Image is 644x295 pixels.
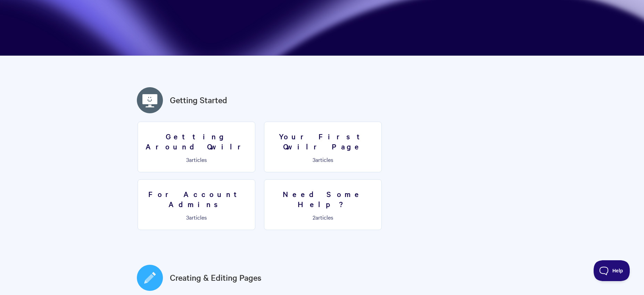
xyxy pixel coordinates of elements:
[138,179,255,230] a: For Account Admins 3articles
[142,131,251,151] h3: Getting Around Qwilr
[269,156,377,163] p: articles
[142,214,251,220] p: articles
[269,131,377,151] h3: Your First Qwilr Page
[269,214,377,220] p: articles
[170,271,262,284] a: Creating & Editing Pages
[186,213,189,221] span: 3
[142,156,251,163] p: articles
[269,189,377,209] h3: Need Some Help?
[186,156,189,163] span: 3
[594,260,630,281] iframe: Toggle Customer Support
[264,122,382,172] a: Your First Qwilr Page 3articles
[313,213,315,221] span: 2
[313,156,315,163] span: 3
[170,94,227,106] a: Getting Started
[264,179,382,230] a: Need Some Help? 2articles
[138,122,255,172] a: Getting Around Qwilr 3articles
[142,189,251,209] h3: For Account Admins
